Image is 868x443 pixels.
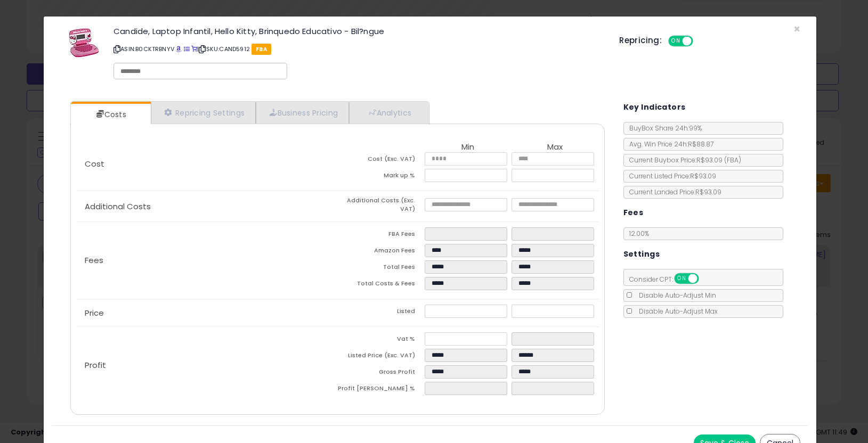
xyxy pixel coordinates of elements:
[793,21,800,37] span: ×
[337,260,424,277] td: Total Fees
[337,365,424,382] td: Gross Profit
[113,40,603,58] p: ASIN: B0CKTRBNYV | SKU: CAND5912
[624,155,741,165] span: Current Buybox Price:
[337,169,424,185] td: Mark up %
[252,44,271,55] span: FBA
[337,277,424,293] td: Total Costs & Fees
[623,101,686,114] h5: Key Indicators
[76,160,337,168] p: Cost
[629,229,649,238] span: 12.00 %
[76,256,337,265] p: Fees
[624,275,713,284] span: Consider CPT:
[634,291,716,300] span: Disable Auto-Adjust Min
[151,102,256,124] a: Repricing Settings
[337,244,424,260] td: Amazon Fees
[669,37,683,46] span: ON
[68,27,100,59] img: 51t8Jwf1hNL._SL60_.jpg
[619,36,662,45] h5: Repricing:
[256,102,349,124] a: Business Pricing
[337,332,424,349] td: Vat %
[696,155,741,165] span: R$93.09
[76,202,337,211] p: Additional Costs
[724,155,741,165] span: ( FBA )
[675,274,688,283] span: ON
[512,143,599,152] th: Max
[76,361,337,370] p: Profit
[349,102,428,124] a: Analytics
[176,45,182,53] a: BuyBox page
[692,37,709,46] span: OFF
[624,140,713,149] span: Avg. Win Price 24h: R$88.87
[623,206,644,219] h5: Fees
[623,248,660,261] h5: Settings
[634,307,718,316] span: Disable Auto-Adjust Max
[697,274,714,283] span: OFF
[425,143,512,152] th: Min
[337,227,424,244] td: FBA Fees
[337,349,424,365] td: Listed Price (Exc. VAT)
[71,104,150,125] a: Costs
[624,187,721,196] span: Current Landed Price: R$93.09
[191,45,197,53] a: Your listing only
[624,171,716,181] span: Current Listed Price: R$93.09
[337,382,424,398] td: Profit [PERSON_NAME] %
[624,124,702,133] span: BuyBox Share 24h: 99%
[76,309,337,317] p: Price
[184,45,190,53] a: All offer listings
[337,196,424,216] td: Additional Costs (Exc. VAT)
[337,152,424,169] td: Cost (Exc. VAT)
[337,305,424,321] td: Listed
[113,27,603,35] h3: Candide, Laptop Infantil, Hello Kitty, Brinquedo Educativo - Bil?ngue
